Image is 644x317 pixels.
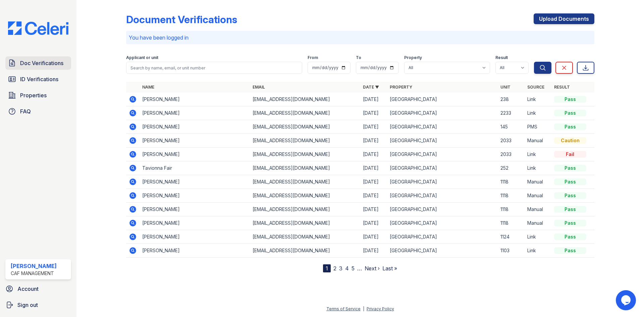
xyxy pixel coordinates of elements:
div: 1 [323,264,331,272]
span: Account [17,285,39,293]
td: [EMAIL_ADDRESS][DOMAIN_NAME] [250,244,360,258]
td: 238 [498,93,525,106]
td: [DATE] [360,161,387,175]
a: Privacy Policy [367,306,394,311]
td: 1124 [498,230,525,244]
a: Unit [500,85,511,90]
a: 2 [333,265,336,272]
td: [PERSON_NAME] [140,134,250,148]
p: You have been logged in [129,34,592,42]
td: 1118 [498,216,525,230]
div: Pass [554,110,586,116]
td: [EMAIL_ADDRESS][DOMAIN_NAME] [250,216,360,230]
td: Manual [525,203,551,216]
span: … [357,264,362,272]
span: FAQ [20,107,31,115]
td: Link [525,106,551,120]
div: Pass [554,178,586,185]
div: Pass [554,247,586,254]
td: [EMAIL_ADDRESS][DOMAIN_NAME] [250,175,360,189]
label: To [356,55,361,60]
td: Link [525,148,551,161]
a: Email [253,85,265,90]
td: [DATE] [360,175,387,189]
td: [PERSON_NAME] [140,148,250,161]
td: [EMAIL_ADDRESS][DOMAIN_NAME] [250,134,360,148]
td: [DATE] [360,230,387,244]
label: Property [404,55,422,60]
div: Fail [554,151,586,158]
td: Manual [525,216,551,230]
td: 2033 [498,134,525,148]
div: Pass [554,123,586,130]
td: [GEOGRAPHIC_DATA] [387,161,497,175]
td: Link [525,93,551,106]
td: [DATE] [360,189,387,203]
td: Manual [525,175,551,189]
td: [GEOGRAPHIC_DATA] [387,244,497,258]
td: [DATE] [360,106,387,120]
td: 1118 [498,203,525,216]
a: Last » [382,265,397,272]
div: Pass [554,165,586,171]
td: [EMAIL_ADDRESS][DOMAIN_NAME] [250,106,360,120]
td: [PERSON_NAME] [140,244,250,258]
td: [EMAIL_ADDRESS][DOMAIN_NAME] [250,93,360,106]
td: [DATE] [360,134,387,148]
a: Sign out [3,298,74,312]
td: 1118 [498,189,525,203]
td: [EMAIL_ADDRESS][DOMAIN_NAME] [250,189,360,203]
div: | [363,306,364,311]
div: Caution [554,137,586,144]
label: From [308,55,318,60]
td: [EMAIL_ADDRESS][DOMAIN_NAME] [250,148,360,161]
a: Next › [365,265,380,272]
td: [GEOGRAPHIC_DATA] [387,189,497,203]
td: PMS [525,120,551,134]
a: Property [390,85,412,90]
a: 4 [345,265,349,272]
div: Pass [554,96,586,103]
td: 145 [498,120,525,134]
td: [GEOGRAPHIC_DATA] [387,148,497,161]
td: [DATE] [360,203,387,216]
iframe: chat widget [616,290,637,310]
div: CAF Management [11,270,57,277]
td: [PERSON_NAME] [140,203,250,216]
td: [GEOGRAPHIC_DATA] [387,230,497,244]
td: 1118 [498,175,525,189]
a: Account [3,282,74,296]
span: Doc Verifications [20,59,63,67]
div: Pass [554,233,586,240]
td: 2233 [498,106,525,120]
td: [EMAIL_ADDRESS][DOMAIN_NAME] [250,120,360,134]
td: [PERSON_NAME] [140,189,250,203]
td: Link [525,244,551,258]
td: [DATE] [360,93,387,106]
span: ID Verifications [20,75,58,83]
a: Doc Verifications [5,56,71,70]
img: CE_Logo_Blue-a8612792a0a2168367f1c8372b55b34899dd931a85d93a1a3d3e32e68fde9ad4.png [3,21,74,35]
td: 252 [498,161,525,175]
a: FAQ [5,105,71,118]
label: Result [495,55,508,60]
td: [DATE] [360,216,387,230]
td: 2033 [498,148,525,161]
div: Pass [554,220,586,226]
span: Properties [20,91,47,99]
a: Date ▼ [363,85,379,90]
td: [GEOGRAPHIC_DATA] [387,120,497,134]
td: [GEOGRAPHIC_DATA] [387,175,497,189]
td: [PERSON_NAME] [140,106,250,120]
label: Applicant or unit [126,55,158,60]
div: Pass [554,192,586,199]
a: Terms of Service [326,306,361,311]
div: Pass [554,206,586,213]
td: Manual [525,189,551,203]
td: [PERSON_NAME] [140,216,250,230]
td: [EMAIL_ADDRESS][DOMAIN_NAME] [250,230,360,244]
a: ID Verifications [5,72,71,86]
td: [GEOGRAPHIC_DATA] [387,134,497,148]
td: [PERSON_NAME] [140,120,250,134]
